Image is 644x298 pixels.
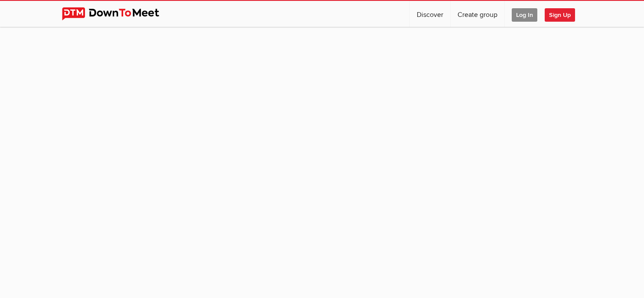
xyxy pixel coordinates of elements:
a: Log In [505,1,544,27]
a: Sign Up [545,1,582,27]
span: Log In [512,8,537,22]
a: Create group [451,1,504,27]
a: Discover [410,1,450,27]
span: Sign Up [545,8,575,22]
img: DownToMeet [62,7,173,20]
